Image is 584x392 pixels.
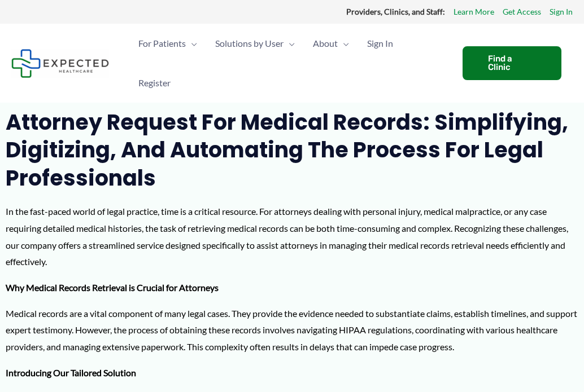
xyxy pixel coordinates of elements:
[138,24,186,63] span: For Patients
[215,24,284,63] span: Solutions by User
[6,305,578,355] p: Medical records are a vital component of many legal cases. They provide the evidence needed to su...
[186,24,197,63] span: Menu Toggle
[6,206,568,267] span: In the fast-paced world of legal practice, time is a critical resource. For attorneys dealing wit...
[367,24,393,63] span: Sign In
[129,63,180,103] a: Register
[6,282,219,293] strong: Why Medical Records Retrieval is Crucial for Attorneys
[463,46,561,80] a: Find a Clinic
[6,367,136,378] strong: Introducing Our Tailored Solution
[6,108,578,192] h2: Attorney Request for Medical Records: Simplifying, Digitizing, and Automating the Process for Leg...
[304,24,358,63] a: AboutMenu Toggle
[284,24,295,63] span: Menu Toggle
[454,5,494,19] a: Learn More
[550,5,573,19] a: Sign In
[138,63,171,103] span: Register
[129,24,206,63] a: For PatientsMenu Toggle
[129,24,451,103] nav: Primary Site Navigation
[358,24,402,63] a: Sign In
[11,49,109,78] img: Expected Healthcare Logo - side, dark font, small
[206,24,304,63] a: Solutions by UserMenu Toggle
[346,7,445,16] strong: Providers, Clinics, and Staff:
[313,24,338,63] span: About
[503,5,541,19] a: Get Access
[338,24,349,63] span: Menu Toggle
